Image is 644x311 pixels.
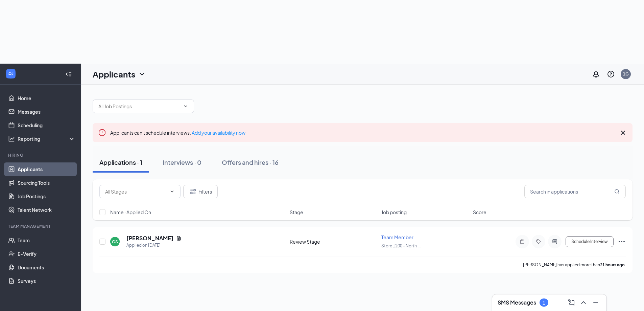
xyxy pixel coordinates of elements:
[18,261,75,274] a: Documents
[592,70,600,78] svg: Notifications
[98,129,106,137] svg: Error
[381,209,407,216] span: Job posting
[169,189,175,194] svg: ChevronDown
[18,105,75,118] a: Messages
[523,262,626,268] p: [PERSON_NAME] has applied more than .
[8,152,74,158] div: Hiring
[65,71,72,77] svg: Collapse
[8,135,15,142] svg: Analysis
[93,68,135,80] h1: Applicants
[18,91,75,105] a: Home
[473,209,486,216] span: Score
[381,243,421,248] span: Store 1200 - North ...
[534,239,543,244] svg: Tag
[18,118,75,132] a: Scheduling
[18,176,75,190] a: Sourcing Tools
[112,239,118,245] div: GS
[105,188,167,195] input: All Stages
[524,185,626,198] input: Search in applications
[600,262,625,267] b: 21 hours ago
[126,242,182,249] div: Applied on [DATE]
[176,236,182,241] svg: Document
[543,300,545,306] div: 1
[8,223,74,229] div: Team Management
[18,234,75,247] a: Team
[18,190,75,203] a: Job Postings
[110,130,245,136] span: Applicants can't schedule interviews.
[578,297,589,308] button: ChevronUp
[619,129,627,137] svg: Cross
[18,203,75,217] a: Talent Network
[623,71,629,77] div: 1G
[98,103,180,110] input: All Job Postings
[290,238,377,245] div: Review Stage
[110,209,151,216] span: Name · Applied On
[18,162,75,176] a: Applicants
[381,234,413,240] span: Team Member
[579,298,588,307] svg: ChevronUp
[222,158,279,166] div: Offers and hires · 16
[607,70,615,78] svg: QuestionInfo
[290,209,303,216] span: Stage
[498,299,536,306] h3: SMS Messages
[183,185,218,198] button: Filter Filters
[566,297,577,308] button: ComposeMessage
[192,130,245,136] a: Add your availability now
[18,274,75,288] a: Surveys
[18,135,76,142] div: Reporting
[126,235,173,242] h5: [PERSON_NAME]
[551,239,559,244] svg: ActiveChat
[138,70,146,78] svg: ChevronDown
[614,189,620,194] svg: MagnifyingGlass
[566,236,614,247] button: Schedule Interview
[618,238,626,246] svg: Ellipses
[7,70,14,77] svg: WorkstreamLogo
[621,288,637,304] iframe: Intercom live chat
[183,104,188,109] svg: ChevronDown
[518,239,526,244] svg: Note
[567,298,575,307] svg: ComposeMessage
[99,158,142,166] div: Applications · 1
[18,247,75,261] a: E-Verify
[590,297,601,308] button: Minimize
[189,187,197,196] svg: Filter
[592,298,600,307] svg: Minimize
[163,158,201,166] div: Interviews · 0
